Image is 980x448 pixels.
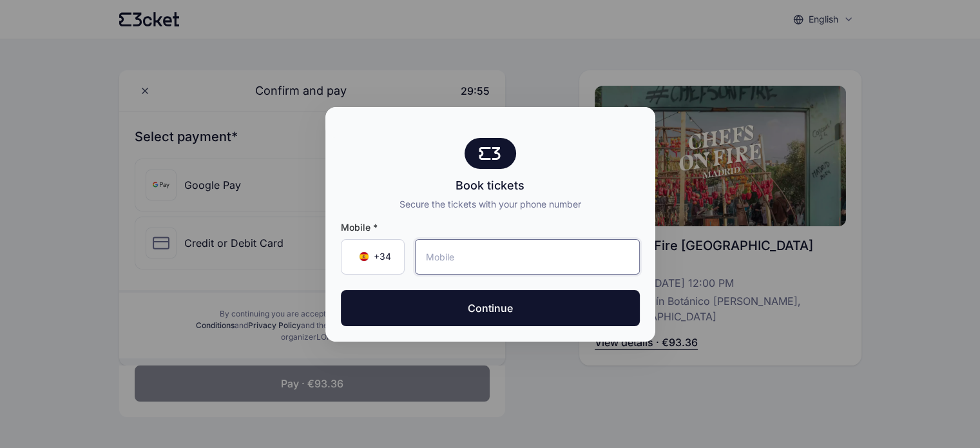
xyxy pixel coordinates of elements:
[341,239,405,275] div: Country Code Selector
[341,290,640,326] button: Continue
[415,239,640,275] input: Mobile
[399,177,581,195] div: Book tickets
[341,221,640,234] span: Mobile *
[399,197,581,211] div: Secure the tickets with your phone number
[374,250,391,263] span: +34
